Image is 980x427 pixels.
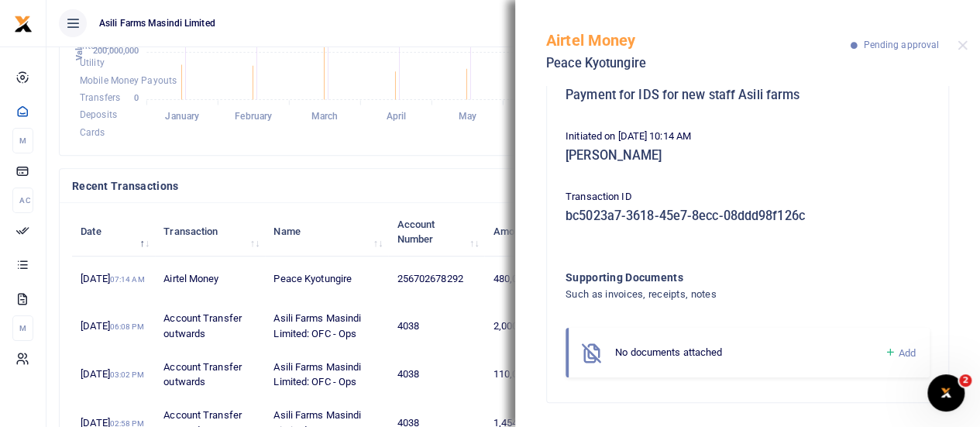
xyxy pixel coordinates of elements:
td: Account Transfer outwards [155,350,265,398]
tspan: 200,000,000 [93,46,139,56]
tspan: April [386,111,406,122]
li: Ac [12,188,33,213]
tspan: May [458,111,476,122]
h5: Airtel Money [546,31,851,50]
td: Account Transfer outwards [155,302,265,350]
li: M [12,128,33,153]
h4: Supporting Documents [566,269,867,286]
span: No documents attached [615,346,722,358]
img: logo-small [14,15,33,33]
td: 256702678292 [388,257,484,302]
tspan: 0 [134,93,139,103]
td: Asili Farms Masindi Limited: OFC - Ops [265,302,388,350]
button: Close [958,40,968,50]
td: 110,000 [484,350,561,398]
h5: [PERSON_NAME] [566,148,930,164]
span: Mobile Money Payouts [80,75,177,86]
span: Utility [80,58,105,69]
td: Peace Kyotungire [265,257,388,302]
small: 07:14 AM [110,275,145,284]
h4: Recent Transactions [72,177,586,195]
td: 480,000 [484,257,561,302]
td: Asili Farms Masindi Limited: OFC - Ops [265,350,388,398]
th: Account Number: activate to sort column ascending [388,208,484,256]
td: [DATE] [72,257,155,302]
span: Deposits [80,110,117,121]
p: Transaction ID [566,189,930,205]
iframe: Intercom live chat [927,374,965,412]
td: Airtel Money [155,257,265,302]
td: [DATE] [72,302,155,350]
td: [DATE] [72,350,155,398]
h5: Payment for IDS for new staff Asili farms [566,88,930,103]
span: 2 [959,374,971,387]
li: M [12,315,33,341]
span: Asili Farms Masindi Limited [93,16,222,30]
span: Cards [80,127,105,138]
h4: Such as invoices, receipts, notes [566,286,867,303]
span: Pending approval [863,40,939,50]
td: 2,000,000 [484,302,561,350]
span: Transfers [80,92,120,103]
a: Add [884,344,916,362]
th: Amount: activate to sort column ascending [484,208,561,256]
a: logo-small logo-large logo-large [14,17,33,29]
td: 4038 [388,350,484,398]
p: Initiated on [DATE] 10:14 AM [566,129,930,145]
tspan: March [311,111,339,122]
th: Transaction: activate to sort column ascending [155,208,265,256]
h5: bc5023a7-3618-45e7-8ecc-08ddd98f126c [566,208,930,224]
tspan: February [235,111,272,122]
small: 03:02 PM [110,370,144,379]
tspan: January [165,111,199,122]
small: 06:08 PM [110,322,144,331]
td: 4038 [388,302,484,350]
th: Name: activate to sort column ascending [265,208,388,256]
th: Date: activate to sort column descending [72,208,155,256]
h5: Peace Kyotungire [546,56,851,71]
span: Add [899,347,916,359]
